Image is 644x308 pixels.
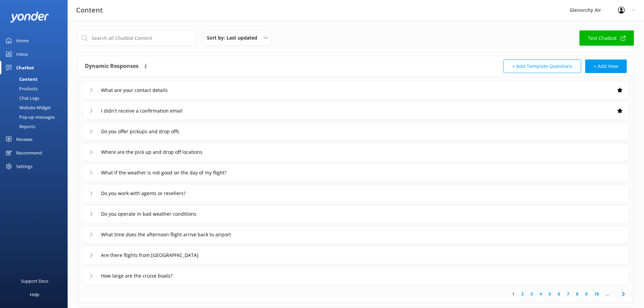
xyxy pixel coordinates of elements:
[582,291,591,297] a: 9
[4,84,68,93] a: Products
[85,60,139,73] h4: Dynamic Responses
[503,60,581,73] button: + Add Template Questions
[527,291,536,297] a: 3
[16,61,34,74] div: Chatbot
[579,30,634,46] a: Test Chatbot
[554,291,564,297] a: 6
[4,84,38,93] div: Products
[4,122,68,131] a: Reports
[4,103,51,112] div: Website Widget
[16,34,29,47] div: Home
[4,93,68,103] a: Chat Logs
[509,291,518,297] a: 1
[564,291,573,297] a: 7
[536,291,545,297] a: 4
[76,5,103,16] h3: Content
[16,160,32,173] div: Settings
[207,34,261,42] span: Sort by: Last updated
[16,133,32,146] div: Reviews
[585,60,627,73] button: + Add New
[4,122,35,131] div: Reports
[4,112,68,122] a: Pop-up messages
[545,291,554,297] a: 5
[518,291,527,297] a: 2
[30,288,39,301] div: Help
[21,274,48,288] div: Support Docs
[4,103,68,112] a: Website Widget
[4,74,38,84] div: Content
[4,74,68,84] a: Content
[573,291,582,297] a: 8
[602,291,612,297] span: ...
[78,30,196,46] input: Search all Chatbot Content
[10,11,49,23] img: yonder-white-logo.png
[4,112,55,122] div: Pop-up messages
[591,291,602,297] a: 10
[16,146,42,160] div: Recommend
[16,47,28,61] div: Inbox
[4,93,39,103] div: Chat Logs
